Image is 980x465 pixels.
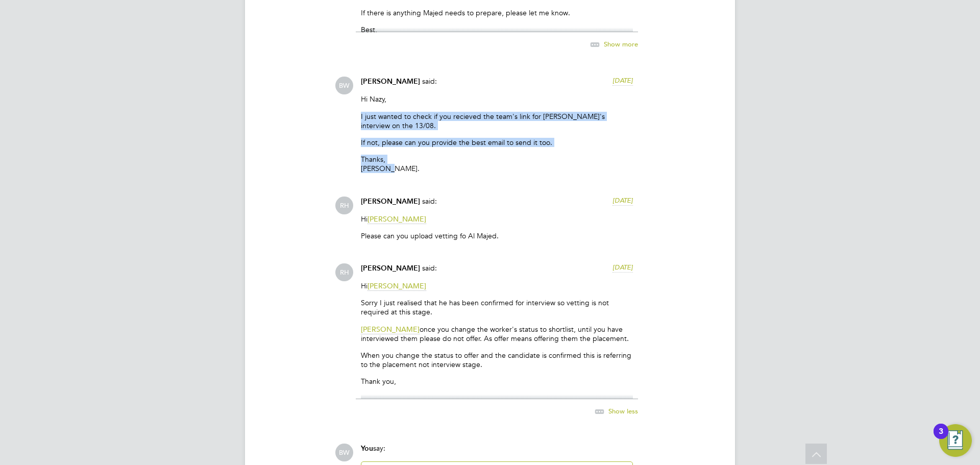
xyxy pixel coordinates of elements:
span: [PERSON_NAME] [367,281,426,291]
span: said: [422,77,437,86]
p: When you change the status to offer and the candidate is confirmed this is referring to the place... [361,351,633,369]
span: BW [335,77,353,94]
p: Sorry I just realised that he has been confirmed for interview so vetting is not required at this... [361,298,633,316]
span: said: [422,263,437,273]
span: [PERSON_NAME] [367,214,426,224]
span: [PERSON_NAME] [361,264,420,273]
span: [DATE] [612,76,633,85]
p: If not, please can you provide the best email to send it too. [361,138,633,147]
div: 3 [939,431,943,445]
span: RH [335,197,353,214]
p: If there is anything Majed needs to prepare, please let me know. [361,8,633,17]
span: [PERSON_NAME] [361,325,420,334]
p: Hi [361,214,633,224]
span: [PERSON_NAME] [361,197,420,206]
span: You [361,444,373,453]
span: Show more [604,40,638,48]
p: Hi [361,281,633,290]
span: said: [422,197,437,206]
span: Show less [608,407,638,415]
p: Thank you, [361,377,633,386]
span: [DATE] [612,263,633,272]
p: Thanks, [PERSON_NAME]. [361,155,633,173]
span: [DATE] [612,196,633,205]
span: BW [335,444,353,461]
p: I just wanted to check if you recieved the team's link for [PERSON_NAME]'s interview on the 13/08. [361,112,633,130]
span: [PERSON_NAME] [361,77,420,86]
span: RH [335,263,353,281]
div: say: [361,444,633,461]
p: once you change the worker's status to shortlist, until you have interviewed them please do not o... [361,325,633,343]
p: Best, [PERSON_NAME]. [361,25,633,43]
p: Please can you upload vetting fo Al Majed. [361,231,633,240]
p: Hi Nazy, [361,94,633,104]
button: Open Resource Center, 3 new notifications [939,424,972,457]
